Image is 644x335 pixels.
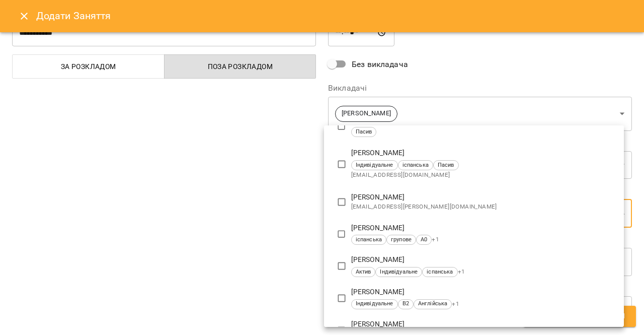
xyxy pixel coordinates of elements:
span: Індивідуальне [376,268,422,277]
span: + 1 [452,299,459,309]
span: [EMAIL_ADDRESS][PERSON_NAME][DOMAIN_NAME] [351,202,616,212]
span: А0 [417,236,431,244]
span: іспанська [352,236,386,244]
p: [PERSON_NAME] [351,319,616,329]
span: Пасив [352,128,376,137]
span: В2 [398,300,413,308]
span: іспанська [423,268,457,277]
span: Індивідуальне [352,161,397,170]
span: [EMAIL_ADDRESS][DOMAIN_NAME] [351,170,616,180]
span: Англійська [414,300,451,308]
p: [PERSON_NAME] [351,192,616,203]
span: + 1 [458,267,465,277]
p: [PERSON_NAME] [351,255,616,265]
span: Пасив [434,161,458,170]
span: групове [387,236,416,244]
p: [PERSON_NAME] [351,223,616,233]
p: [PERSON_NAME] [351,287,616,297]
span: Актив [352,268,375,277]
span: Індивідуальне [352,300,397,308]
p: [PERSON_NAME] [351,148,616,158]
span: + 1 [432,235,439,245]
span: іспанська [398,161,433,170]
